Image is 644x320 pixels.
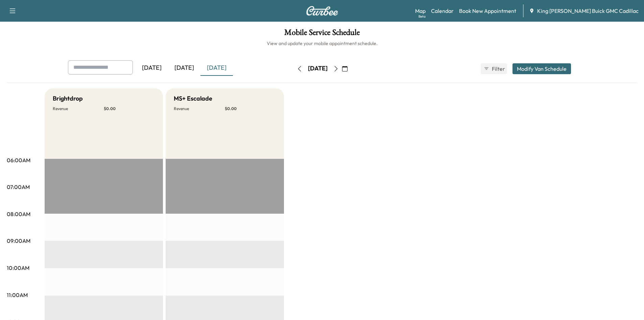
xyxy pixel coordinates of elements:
[53,106,104,111] p: Revenue
[7,183,30,191] p: 07:00AM
[53,94,83,103] h5: Brightdrop
[537,7,639,15] span: King [PERSON_NAME] Buick GMC Cadillac
[415,7,426,15] a: MapBeta
[7,291,28,299] p: 11:00AM
[7,28,637,40] h1: Mobile Service Schedule
[136,60,168,76] div: [DATE]
[7,210,30,218] p: 08:00AM
[174,106,225,111] p: Revenue
[104,106,155,111] p: $ 0.00
[492,65,504,73] span: Filter
[168,60,200,76] div: [DATE]
[308,64,328,73] div: [DATE]
[512,63,571,74] button: Modify Van Schedule
[7,237,30,245] p: 09:00AM
[200,60,233,76] div: [DATE]
[459,7,516,15] a: Book New Appointment
[431,7,454,15] a: Calendar
[225,106,276,111] p: $ 0.00
[419,14,426,19] div: Beta
[481,63,507,74] button: Filter
[7,156,30,164] p: 06:00AM
[174,94,212,103] h5: MS+ Escalade
[306,6,338,16] img: Curbee Logo
[7,40,637,47] h6: View and update your mobile appointment schedule.
[7,264,29,272] p: 10:00AM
